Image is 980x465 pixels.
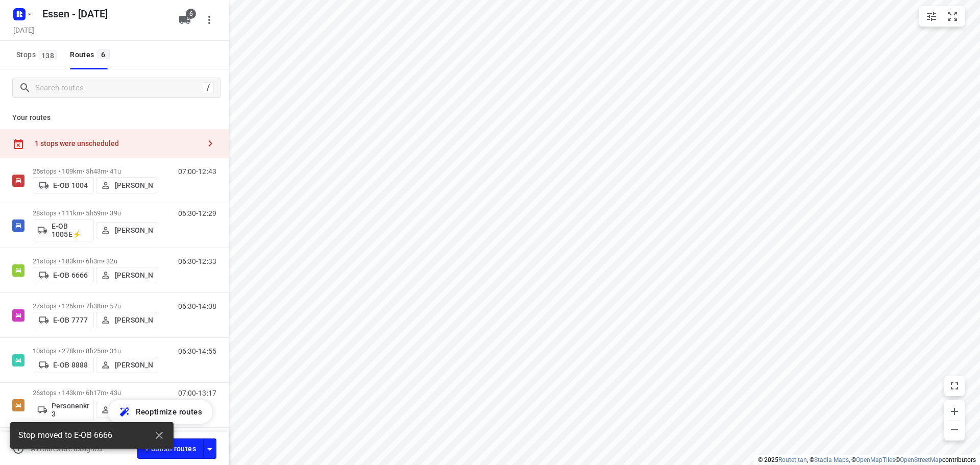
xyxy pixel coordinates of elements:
[814,456,849,463] a: Stadia Maps
[199,10,219,30] button: More
[33,389,157,397] p: 26 stops • 143km • 6h17m • 43u
[178,389,216,397] p: 07:00-13:17
[52,402,89,418] p: Personenkraftwagen 3
[33,399,94,421] button: Personenkraftwagen 3
[178,209,216,217] p: 06:30-12:29
[39,50,57,60] span: 138
[53,361,88,369] p: E-OB 8888
[33,347,157,355] p: 10 stops • 278km • 8h25m • 31u
[96,222,157,238] button: [PERSON_NAME]
[33,312,94,328] button: E-OB 7777
[108,400,212,424] button: Reoptimize routes
[9,24,38,36] h5: Project date
[53,271,88,279] p: E-OB 6666
[33,267,94,283] button: E-OB 6666
[52,222,89,238] p: E-OB 1005E⚡
[35,80,203,96] input: Search routes
[53,316,88,324] p: E-OB 7777
[70,48,112,61] div: Routes
[96,177,157,193] button: [PERSON_NAME]
[33,257,157,265] p: 21 stops • 183km • 6h3m • 32u
[33,219,94,241] button: E-OB 1005E⚡
[856,456,895,463] a: OpenMapTiles
[204,442,216,455] div: Driver app settings
[96,402,157,418] button: [PERSON_NAME]
[178,347,216,355] p: 06:30-14:55
[115,226,153,234] p: [PERSON_NAME]
[96,312,157,328] button: [PERSON_NAME]
[175,10,195,30] button: 6
[136,405,202,419] span: Reoptimize routes
[33,209,157,217] p: 28 stops • 111km • 5h59m • 39u
[35,139,200,148] div: 1 stops were unscheduled
[115,316,153,324] p: [PERSON_NAME]
[115,181,153,189] p: [PERSON_NAME]
[33,357,94,373] button: E-OB 8888
[921,6,942,27] button: Map settings
[186,9,196,19] span: 6
[96,357,157,373] button: [PERSON_NAME]
[16,48,60,61] span: Stops
[178,167,216,176] p: 07:00-12:43
[18,430,112,442] span: Stop moved to E-OB 6666
[33,167,157,175] p: 25 stops • 109km • 5h43m • 41u
[115,271,153,279] p: [PERSON_NAME]
[33,302,157,310] p: 27 stops • 126km • 7h38m • 57u
[178,302,216,310] p: 06:30-14:08
[12,112,216,123] p: Your routes
[778,456,807,463] a: Routetitan
[919,6,965,27] div: small contained button group
[53,181,88,189] p: E-OB 1004
[33,177,94,193] button: E-OB 1004
[97,49,110,59] span: 6
[38,6,170,22] h5: Rename
[115,361,153,369] p: [PERSON_NAME]
[178,257,216,265] p: 06:30-12:33
[942,6,963,27] button: Fit zoom
[203,82,214,93] div: /
[900,456,942,463] a: OpenStreetMap
[96,267,157,283] button: [PERSON_NAME]
[758,456,976,463] li: © 2025 , © , © © contributors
